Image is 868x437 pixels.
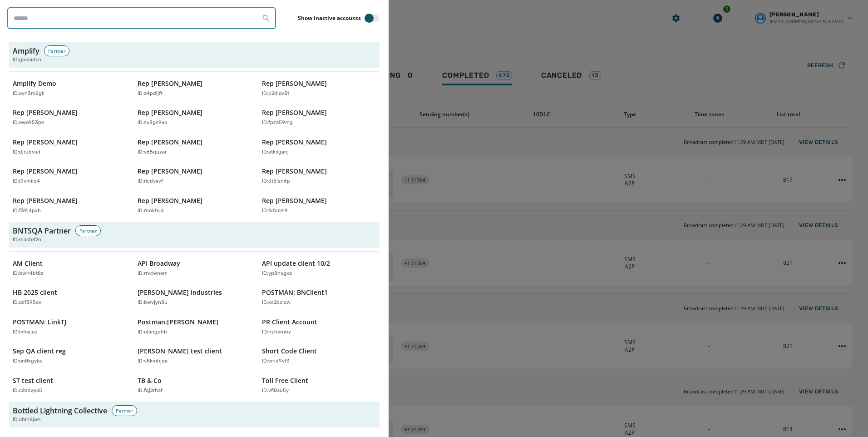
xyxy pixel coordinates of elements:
p: HB 2025 client [13,288,57,297]
p: ID: bwn4bt8z [13,270,44,278]
p: ID: dt5isn6p [262,178,290,185]
p: POSTMAN: LinkTJ [13,318,66,327]
button: Rep [PERSON_NAME]ID:ricdyevf [134,163,255,189]
button: Rep [PERSON_NAME]ID:y65quzer [134,134,255,160]
p: Rep [PERSON_NAME] [262,196,327,205]
p: ID: lxfoyjuz [13,328,38,336]
p: ID: a4pdijfr [138,90,163,98]
p: ID: ricdyevf [138,178,163,185]
p: ID: wrid9yf3 [262,358,290,365]
button: Sep QA client regID:on8kgybs [9,343,130,369]
p: ID: p2diov3t [262,90,289,98]
p: Rep [PERSON_NAME] [138,108,202,117]
button: Rep [PERSON_NAME]ID:p2diov3t [258,75,380,101]
h3: BNTSQA Partner [13,225,71,236]
button: Rep [PERSON_NAME]ID:rn6ktvjd [134,193,255,218]
button: POSTMAN: LinkTJID:lxfoyjuz [9,314,130,340]
button: Rep [PERSON_NAME]ID:sy3gs9xo [134,104,255,130]
p: ID: c2dsvpo5 [13,387,42,395]
p: ID: hzhernby [262,328,291,336]
p: ID: etkxganj [262,149,289,156]
label: Show inactive accounts [298,15,361,22]
button: TB & CoID:fqj2rhaf [134,372,255,398]
p: Sep QA client reg [13,347,66,356]
button: Rep [PERSON_NAME]ID:dt5isn6p [258,163,380,189]
p: ID: on8kgybs [13,358,43,365]
p: Rep [PERSON_NAME] [13,167,78,176]
h3: Amplify [13,45,39,56]
div: Partner [44,45,69,56]
button: Short Code ClientID:wrid9yf3 [258,343,380,369]
p: ID: fqj2rhaf [138,387,163,395]
p: Rep [PERSON_NAME] [262,167,327,176]
span: ID: mastof2n [13,236,41,244]
button: PR Client AccountID:hzhernby [258,314,380,340]
p: API Broadway [138,259,180,268]
p: Rep [PERSON_NAME] [138,138,202,147]
p: ID: i9vmilq4 [13,178,40,185]
p: [PERSON_NAME] Industries [138,288,222,297]
p: ID: y65quzer [138,149,167,156]
button: Toll Free ClientID:vfi8au5y [258,372,380,398]
button: Rep [PERSON_NAME]ID:tktucls9 [258,193,380,218]
button: Rep [PERSON_NAME]ID:djrubysd [9,134,130,160]
p: ID: ulangphb [138,328,167,336]
button: Rep [PERSON_NAME]ID:fpza59mg [258,104,380,130]
button: [PERSON_NAME] IndustriesID:bwvjyn3u [134,284,255,310]
p: ID: sy3gs9xo [138,119,167,127]
p: ID: vfi8au5y [262,387,289,395]
p: ID: v8kmhjqe [138,358,168,365]
button: [PERSON_NAME] test clientID:v8kmhjqe [134,343,255,369]
p: ID: yp8nsgxa [262,270,292,278]
p: ID: fpza59mg [262,119,293,127]
p: Rep [PERSON_NAME] [262,108,327,117]
p: AM Client [13,259,43,268]
button: HB 2025 clientID:ocf395ov [9,284,130,310]
p: Amplify Demo [13,79,56,88]
p: API update client 10/2 [262,259,330,268]
p: Rep [PERSON_NAME] [262,79,327,88]
p: ID: bwvjyn3u [138,299,168,307]
div: Partner [75,225,101,236]
p: ID: ocf395ov [13,299,41,307]
p: POSTMAN: BNClient1 [262,288,328,297]
p: ID: oyn3m8gk [13,90,44,98]
p: Postman:[PERSON_NAME] [138,318,218,327]
span: ID: chln8jws [13,416,41,424]
p: ID: rrvcwnem [138,270,168,278]
button: AM ClientID:bwn4bt8z [9,255,130,281]
button: BNTSQA PartnerPartnerID:mastof2n [9,222,380,248]
button: AmplifyPartnerID:gbcoi3zn [9,42,380,68]
p: ID: djrubysd [13,149,40,156]
p: ID: rn6ktvjd [138,207,164,215]
p: Rep [PERSON_NAME] [138,167,202,176]
p: TB & Co [138,376,162,385]
button: Rep [PERSON_NAME]ID:etkxganj [258,134,380,160]
button: POSTMAN: BNClient1ID:xs2bciow [258,284,380,310]
p: Rep [PERSON_NAME] [13,138,78,147]
button: Rep [PERSON_NAME]ID:a4pdijfr [134,75,255,101]
p: Rep [PERSON_NAME] [13,196,78,205]
span: ID: gbcoi3zn [13,56,41,64]
p: ID: tktucls9 [262,207,288,215]
p: ID: f39j4pxb [13,207,41,215]
p: ID: ewo953pe [13,119,44,127]
button: API update client 10/2ID:yp8nsgxa [258,255,380,281]
button: Rep [PERSON_NAME]ID:f39j4pxb [9,193,130,218]
div: Partner [112,405,137,416]
p: [PERSON_NAME] test client [138,347,222,356]
p: Toll Free Client [262,376,308,385]
p: Rep [PERSON_NAME] [138,196,202,205]
button: Postman:[PERSON_NAME]ID:ulangphb [134,314,255,340]
button: Rep [PERSON_NAME]ID:ewo953pe [9,104,130,130]
button: API BroadwayID:rrvcwnem [134,255,255,281]
button: Amplify DemoID:oyn3m8gk [9,75,130,101]
p: ID: xs2bciow [262,299,291,307]
button: ST test clientID:c2dsvpo5 [9,372,130,398]
p: Short Code Client [262,347,317,356]
p: Rep [PERSON_NAME] [138,79,202,88]
p: PR Client Account [262,318,317,327]
h3: Bottled Lightning Collective [13,405,107,416]
p: Rep [PERSON_NAME] [13,108,78,117]
p: ST test client [13,376,53,385]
